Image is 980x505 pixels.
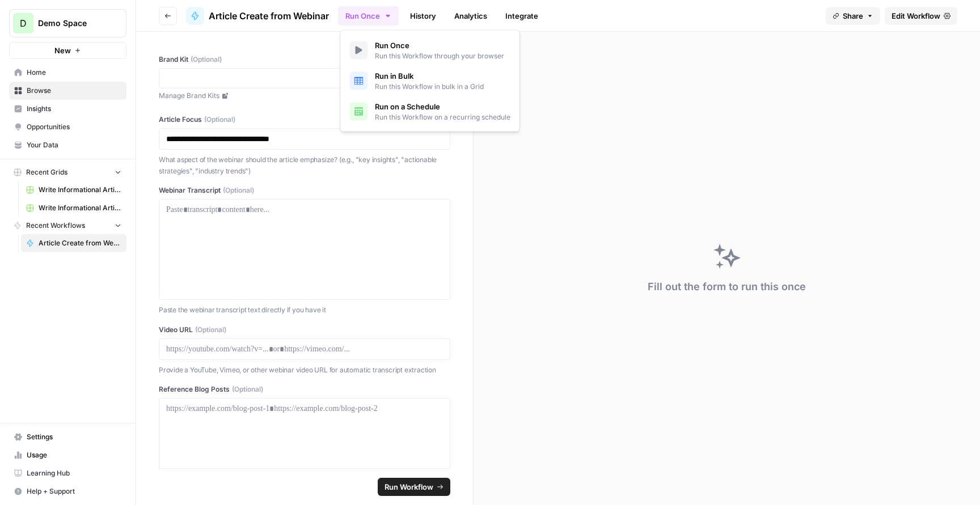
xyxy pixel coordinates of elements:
span: Insights [27,104,121,114]
a: Write Informational Article [21,199,126,217]
a: Browse [9,82,126,100]
span: Help + Support [27,486,121,496]
span: Article Create from Webinar [39,238,121,248]
span: Recent Workflows [26,220,85,231]
a: Manage Brand Kits [159,91,450,101]
a: Edit Workflow [885,7,957,25]
a: History [403,7,443,25]
span: Demo Space [38,18,107,29]
span: (Optional) [223,185,254,196]
button: Recent Grids [9,164,126,181]
p: Provide a YouTube, Vimeo, or other webinar video URL for automatic transcript extraction [159,364,450,376]
span: Run on a Schedule [375,101,510,112]
a: Home [9,63,126,82]
p: Paste the webinar transcript text directly if you have it [159,304,450,316]
span: Run this Workflow through your browser [375,51,504,61]
a: Opportunities [9,118,126,136]
a: Usage [9,446,126,464]
a: Write Informational Article (1) [21,181,126,199]
div: Fill out the form to run this once [648,279,806,295]
label: Video URL [159,325,450,335]
button: Help + Support [9,482,126,500]
span: (Optional) [195,325,226,335]
span: (Optional) [204,114,235,125]
span: Browse [27,86,121,96]
span: Learning Hub [27,468,121,478]
button: Workspace: Demo Space [9,9,126,37]
a: Insights [9,100,126,118]
span: Run Once [375,40,504,51]
span: Opportunities [27,122,121,132]
a: Run on a ScheduleRun this Workflow on a recurring schedule [345,96,515,127]
span: New [54,45,71,56]
button: New [9,42,126,59]
span: D [20,16,27,30]
span: Your Data [27,140,121,150]
span: Article Create from Webinar [209,9,329,23]
a: Integrate [499,7,545,25]
span: Share [843,10,863,22]
p: What aspect of the webinar should the article emphasize? (e.g., "key insights", "actionable strat... [159,154,450,176]
span: Usage [27,450,121,460]
a: Run OnceRun this Workflow through your browser [345,35,515,66]
span: Write Informational Article [39,203,121,213]
a: Analytics [447,7,494,25]
span: Recent Grids [26,167,67,177]
span: Run this Workflow on a recurring schedule [375,112,510,122]
span: Edit Workflow [892,10,940,22]
a: Article Create from Webinar [186,7,329,25]
span: Run in Bulk [375,70,484,82]
button: Run Workflow [378,478,450,496]
button: Run in BulkRun this Workflow in bulk in a Grid [345,66,515,96]
span: Settings [27,432,121,442]
label: Webinar Transcript [159,185,450,196]
div: Run Once [340,30,520,132]
a: Settings [9,428,126,446]
label: Reference Blog Posts [159,384,450,394]
a: Your Data [9,136,126,154]
span: (Optional) [232,384,263,394]
span: (Optional) [191,54,222,65]
button: Share [826,7,880,25]
label: Brand Kit [159,54,450,65]
span: Write Informational Article (1) [39,185,121,195]
button: Recent Workflows [9,217,126,234]
label: Article Focus [159,114,450,125]
span: Home [27,67,121,78]
span: Run this Workflow in bulk in a Grid [375,82,484,92]
button: Run Once [338,6,399,26]
span: Run Workflow [385,481,433,493]
a: Article Create from Webinar [21,234,126,252]
a: Learning Hub [9,464,126,482]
